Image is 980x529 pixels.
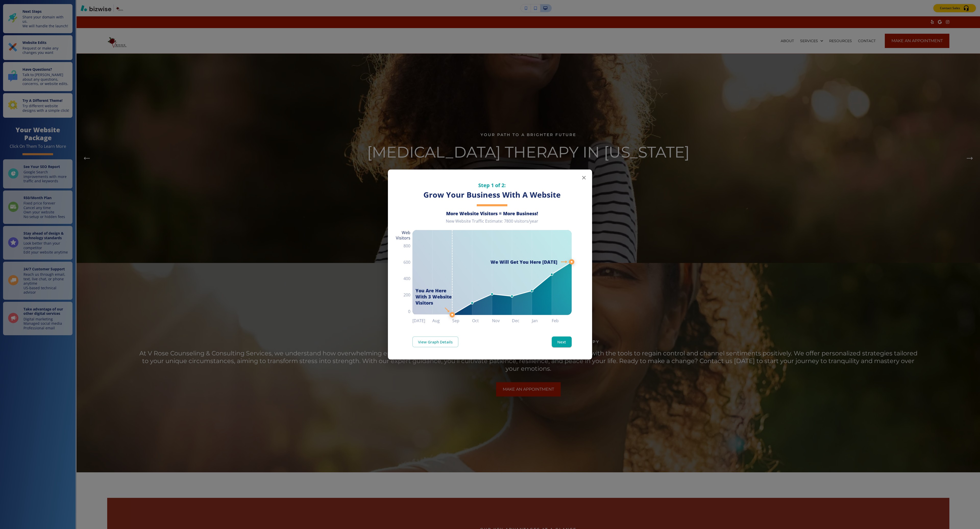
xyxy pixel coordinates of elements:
h6: Jan [532,317,552,324]
h6: Dec [512,317,532,324]
h5: Step 1 of 2: [412,182,572,189]
div: New Website Traffic Estimate: 7800 visitors/year [412,219,572,228]
h6: [DATE] [412,317,432,324]
h6: More Website Visitors = More Business! [412,210,572,217]
h6: Oct [472,317,492,324]
h3: Grow Your Business With A Website [412,190,572,200]
button: Next [552,336,572,347]
a: View Graph Details [412,336,458,347]
h6: Feb [552,317,572,324]
h6: Sep [452,317,472,324]
h6: Aug [432,317,452,324]
h6: Nov [492,317,512,324]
